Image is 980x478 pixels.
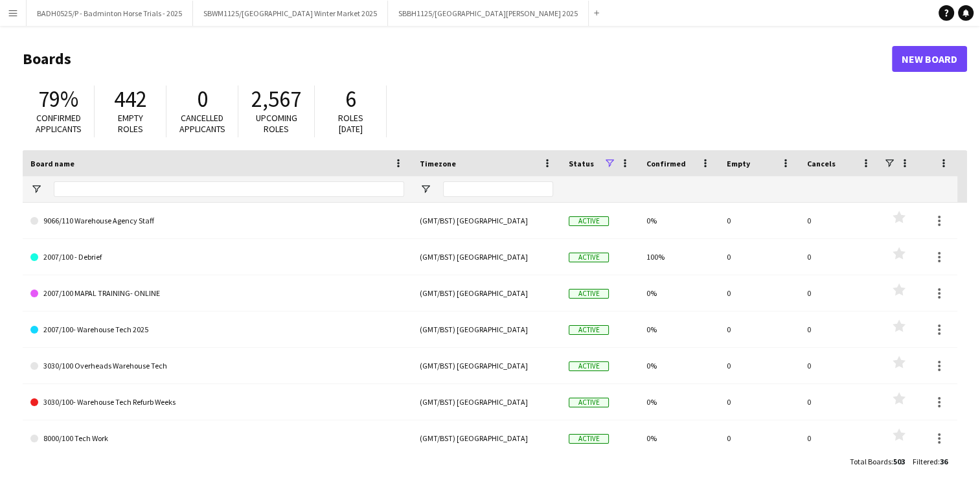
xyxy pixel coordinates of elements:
div: 0 [719,275,799,311]
div: (GMT/BST) [GEOGRAPHIC_DATA] [412,348,561,383]
button: SBBH1125/[GEOGRAPHIC_DATA][PERSON_NAME] 2025 [388,1,589,26]
span: Active [569,361,609,371]
span: Cancels [807,159,836,168]
span: Filtered [913,457,938,466]
span: Total Boards [850,457,891,466]
span: 2,567 [251,85,301,113]
a: New Board [892,46,967,72]
span: 79% [38,85,78,113]
div: 0% [639,348,719,383]
span: Status [569,159,594,168]
span: Confirmed [646,159,686,168]
span: Confirmed applicants [36,112,82,135]
a: 2007/100- Warehouse Tech 2025 [30,312,404,348]
div: (GMT/BST) [GEOGRAPHIC_DATA] [412,275,561,311]
div: : [850,449,905,474]
span: 442 [114,85,147,113]
div: (GMT/BST) [GEOGRAPHIC_DATA] [412,420,561,456]
div: 0 [719,348,799,383]
div: (GMT/BST) [GEOGRAPHIC_DATA] [412,384,561,420]
div: 100% [639,239,719,275]
span: Roles [DATE] [338,112,363,135]
span: Active [569,253,609,262]
div: 0 [799,348,880,383]
input: Timezone Filter Input [443,181,553,197]
div: 0% [639,203,719,238]
div: 0 [799,239,880,275]
a: 2007/100 - Debrief [30,239,404,275]
span: Cancelled applicants [179,112,225,135]
a: 2007/100 MAPAL TRAINING- ONLINE [30,275,404,312]
div: 0% [639,420,719,456]
div: 0 [719,384,799,420]
div: 0 [719,312,799,347]
input: Board name Filter Input [54,181,404,197]
h1: Boards [23,49,892,69]
div: 0 [799,203,880,238]
span: Active [569,434,609,444]
button: SBWM1125/[GEOGRAPHIC_DATA] Winter Market 2025 [193,1,388,26]
div: 0% [639,275,719,311]
div: 0 [799,420,880,456]
div: 0% [639,384,719,420]
span: 503 [893,457,905,466]
span: Upcoming roles [256,112,297,135]
button: BADH0525/P - Badminton Horse Trials - 2025 [27,1,193,26]
span: Active [569,398,609,407]
span: 6 [345,85,356,113]
a: 8000/100 Tech Work [30,420,404,457]
div: 0 [799,312,880,347]
span: Board name [30,159,74,168]
div: (GMT/BST) [GEOGRAPHIC_DATA] [412,312,561,347]
div: 0 [719,239,799,275]
a: 3030/100- Warehouse Tech Refurb Weeks [30,384,404,420]
span: Timezone [420,159,456,168]
a: 9066/110 Warehouse Agency Staff [30,203,404,239]
div: (GMT/BST) [GEOGRAPHIC_DATA] [412,239,561,275]
span: Empty roles [118,112,143,135]
div: 0 [719,203,799,238]
span: Empty [727,159,750,168]
span: 0 [197,85,208,113]
span: Active [569,325,609,335]
span: Active [569,216,609,226]
div: (GMT/BST) [GEOGRAPHIC_DATA] [412,203,561,238]
span: 36 [940,457,948,466]
div: 0 [719,420,799,456]
button: Open Filter Menu [30,183,42,195]
a: 3030/100 Overheads Warehouse Tech [30,348,404,384]
div: 0 [799,275,880,311]
div: 0% [639,312,719,347]
div: : [913,449,948,474]
div: 0 [799,384,880,420]
span: Active [569,289,609,299]
button: Open Filter Menu [420,183,431,195]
